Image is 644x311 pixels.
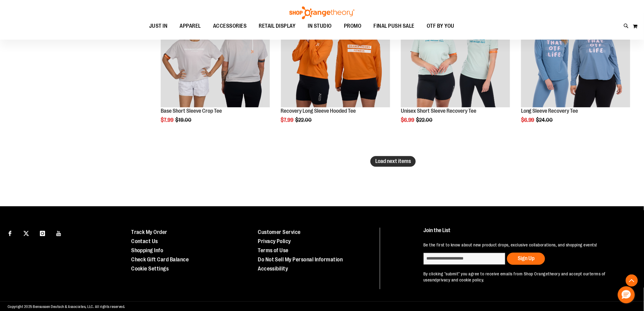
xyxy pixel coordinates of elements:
[174,19,207,33] a: APPAREL
[54,228,64,239] a: Visit our Youtube page
[213,19,247,33] span: ACCESSORIES
[401,108,476,114] a: Unisex Short Sleeve Recovery Tee
[423,271,629,283] p: By clicking "submit" you agree to receive emails from Shop Orangetheory and accept our and
[427,19,454,33] span: OTF BY YOU
[308,19,332,33] span: IN STUDIO
[180,19,201,33] span: APPAREL
[338,19,368,33] a: PROMO
[521,117,535,123] span: $6.99
[281,117,295,123] span: $7.99
[626,274,638,287] button: Back To Top
[423,242,629,248] p: Be the first to know about new product drops, exclusive collaborations, and shopping events!
[131,257,189,263] a: Check Gift Card Balance
[131,248,163,254] a: Shopping Info
[423,228,629,239] h4: Join the List
[131,239,158,245] a: Contact Us
[375,158,411,164] span: Load next items
[143,19,174,33] a: JUST IN
[253,19,302,33] a: RETAIL DISPLAY
[131,229,167,235] a: Track My Order
[302,19,338,33] a: IN STUDIO
[131,266,169,272] a: Cookie Settings
[421,19,460,33] a: OTF BY YOU
[207,19,253,33] a: ACCESSORIES
[258,266,288,272] a: Accessibility
[401,117,415,123] span: $6.99
[437,278,484,283] a: privacy and cookie policy.
[416,117,433,123] span: $22.00
[618,286,635,303] button: Hello, have a question? Let’s chat.
[518,256,534,262] span: Sign Up
[507,253,545,265] button: Sign Up
[296,117,313,123] span: $22.00
[258,239,291,245] a: Privacy Policy
[370,156,416,167] button: Load next items
[161,108,222,114] a: Base Short Sleeve Crop Tee
[258,248,289,254] a: Terms of Use
[23,231,29,236] img: Twitter
[423,272,606,283] a: terms of use
[281,108,356,114] a: Recovery Long Sleeve Hooded Tee
[259,19,296,33] span: RETAIL DISPLAY
[258,229,301,235] a: Customer Service
[521,108,578,114] a: Long Sleeve Recovery Tee
[161,117,174,123] span: $7.99
[344,19,362,33] span: PROMO
[368,19,421,33] a: FINAL PUSH SALE
[536,117,554,123] span: $24.00
[37,228,48,239] a: Visit our Instagram page
[149,19,168,33] span: JUST IN
[21,228,32,239] a: Visit our X page
[289,6,355,19] img: Shop Orangetheory
[423,253,506,265] input: enter email
[175,117,192,123] span: $19.00
[8,305,125,309] span: Copyright 2025 Bensussen Deutsch & Associates, LLC. All rights reserved.
[5,228,15,239] a: Visit our Facebook page
[258,257,343,263] a: Do Not Sell My Personal Information
[374,19,415,33] span: FINAL PUSH SALE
